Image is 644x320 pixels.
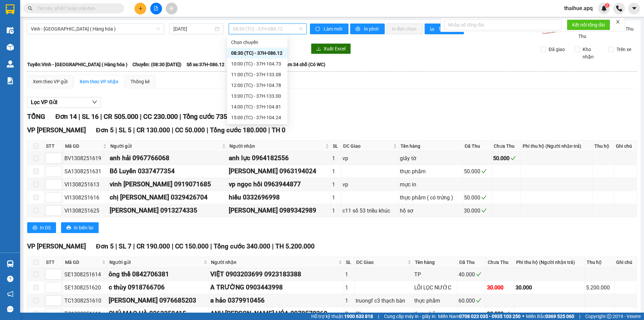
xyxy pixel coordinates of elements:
span: | [133,242,135,250]
td: SE1308251620 [63,281,108,294]
div: 1 [345,283,353,292]
span: In DS [40,224,51,231]
span: printer [356,27,361,32]
span: Kết nối tổng đài [572,21,605,29]
span: | [579,313,580,320]
span: search [28,6,33,11]
span: Mã GD [65,259,101,266]
span: | [172,242,173,250]
button: caret-down [628,3,640,14]
button: printerIn biên lai [61,222,99,233]
div: thực phẩm ( có trứng ) [400,193,462,202]
div: 15:00 (TC) - 37H-104.24 [231,114,283,121]
div: c11 số 53 triều khúc [342,207,397,215]
th: STT [44,257,63,268]
span: In biên lai [74,224,93,231]
span: Tổng cước 340.000 [214,242,270,250]
div: hồ sơ [400,207,462,215]
span: Đơn 5 [96,126,114,134]
div: BV1308251619 [64,154,107,163]
td: SA1308251631 [63,165,109,178]
span: TH 0 [272,126,285,134]
div: anh lực 0964182556 [229,153,330,163]
button: printerIn DS [27,222,56,233]
span: Cung cấp máy in - giấy in: [384,313,436,320]
span: Chuyến: (08:30 [DATE]) [132,61,181,68]
th: Ghi chú [614,257,637,268]
div: 08:30 (TC) - 37H-086.12 [231,49,283,57]
span: Làm mới [324,25,343,33]
div: chị [PERSON_NAME] 0329426704 [110,192,226,202]
button: syncLàm mới [310,24,348,34]
div: 30.000 [464,207,490,215]
span: Người nhận [229,142,324,150]
div: Chọn chuyến [231,39,283,46]
img: solution-icon [7,77,14,84]
div: mực in [400,180,462,189]
span: Mã GD [65,142,102,150]
button: printerIn phơi [350,24,385,34]
div: Xem theo VP gửi [33,78,67,85]
span: Trên xe [614,46,634,53]
div: thực phẩm [414,310,456,318]
div: 40.000 [459,270,485,279]
sup: 2 [605,3,609,8]
span: CR 130.000 [137,126,170,134]
button: aim [166,3,177,14]
th: Phí thu hộ (Người nhận trả) [521,141,593,152]
span: sync [315,27,321,32]
div: A TRƯỜNG 0903443998 [210,282,343,292]
span: | [78,112,80,121]
img: warehouse-icon [7,60,14,67]
span: printer [33,225,37,231]
span: SL 5 [119,126,131,134]
div: TC1308251611 [64,310,106,318]
span: | [378,313,379,320]
span: thaihue.apq [559,4,598,12]
div: hiếu 0332696998 [229,192,330,202]
span: check [481,208,487,213]
div: 60.000 [459,296,485,305]
th: Tên hàng [399,141,463,152]
div: [PERSON_NAME] 0976685203 [109,295,208,306]
span: ⚪️ [522,315,524,318]
span: TỔNG [27,112,45,121]
div: thực phẩm [414,296,456,305]
th: SL [344,257,355,268]
div: SE1308251614 [64,270,106,279]
span: bar-chart [430,27,436,32]
strong: 0369 525 060 [545,314,574,319]
span: check [481,169,487,174]
div: 30.000 [516,283,584,292]
div: [PERSON_NAME] 0963194024 [229,166,330,176]
span: Tổng cước 180.000 [210,126,267,134]
td: VI1308251616 [63,191,109,204]
div: 1 [332,180,340,189]
span: TH 5.200.000 [275,242,315,250]
span: download [316,46,321,52]
strong: 1900 633 818 [344,314,373,319]
span: message [7,306,13,312]
div: vp [342,180,397,189]
span: Lọc VP Gửi [31,98,57,106]
span: caret-down [631,5,637,11]
span: VP [PERSON_NAME] [27,126,86,134]
div: GL [356,310,412,318]
span: 08:30 (TC) - 37H-086.12 [233,24,303,34]
span: | [140,112,142,121]
img: logo-vxr [6,4,14,14]
td: VI1308251625 [63,204,109,217]
div: 1 [332,167,340,176]
span: Người gửi [109,259,202,266]
span: ĐC Giao [356,259,406,266]
span: Hỗ trợ kỹ thuật: [311,313,373,320]
span: ĐC Giao [343,142,392,150]
span: In phơi [364,25,379,33]
div: 50.000 [464,167,490,176]
span: check [476,272,481,277]
div: 1 [345,270,353,279]
div: VI1308251625 [64,207,107,215]
div: Thống kê [130,78,150,85]
div: 90.000 [487,310,513,318]
span: | [115,126,117,134]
